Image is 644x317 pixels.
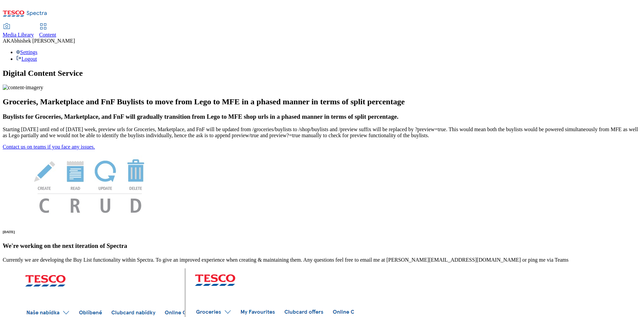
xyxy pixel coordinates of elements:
[39,24,56,38] a: Content
[3,38,10,44] span: AK
[3,113,641,120] h3: Buylists for Groceries, Marketplace, and FnF will gradually transition from Lego to MFE shop urls...
[3,69,641,78] h1: Digital Content Service
[3,32,34,38] span: Media Library
[10,38,75,44] span: Abhishek [PERSON_NAME]
[3,144,95,150] a: Contact us on teams if you face any issues.
[3,85,43,91] img: content-imagery
[3,230,641,234] h6: [DATE]
[3,257,641,263] p: Currently we are developing the Buy List functionality within Spectra. To give an improved experi...
[3,126,641,139] p: Starting [DATE] until end of [DATE] week, preview urls for Groceries, Marketplace, and FnF will b...
[3,97,641,106] h2: Groceries, Marketplace and FnF Buylists to move from Lego to MFE in a phased manner in terms of s...
[3,24,34,38] a: Media Library
[39,32,56,38] span: Content
[16,56,37,62] a: Logout
[3,242,641,250] h3: We're working on the next iteration of Spectra
[16,49,38,55] a: Settings
[3,150,177,220] img: News Image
